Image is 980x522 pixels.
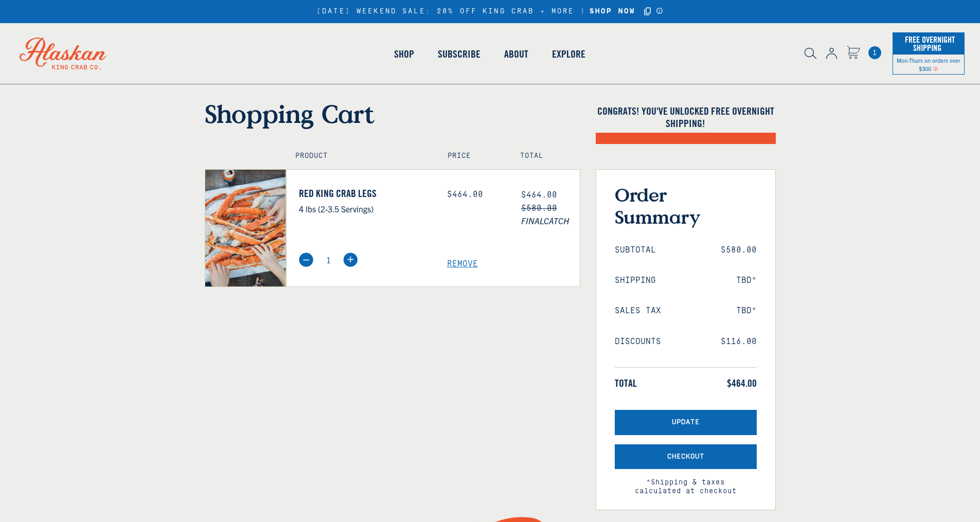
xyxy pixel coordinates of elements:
button: Checkout [615,444,757,470]
a: SHOP NOW [586,7,639,16]
span: Total [615,377,637,389]
span: *Shipping & taxes calculated at checkout [615,469,757,496]
h4: Total [520,152,571,160]
a: Shop [382,25,426,83]
img: Alaskan King Crab Co. logo [5,23,121,84]
a: Explore [540,25,597,83]
span: 1 [868,46,881,59]
span: $464.00 [521,190,557,200]
span: Shipping Notice Icon [933,65,938,72]
a: Announcement Bar Modal [656,7,664,14]
img: minus [299,253,313,267]
a: Cart [847,46,860,61]
s: $580.00 [521,204,557,213]
span: Sales Tax [615,306,661,316]
a: Red King Crab Legs [299,187,432,200]
span: $116.00 [721,337,757,347]
p: 4 lbs (2-3.5 Servings) [299,202,432,215]
h3: Order Summary [615,184,757,228]
span: Mon-Thurs on orders over $300 [897,57,960,72]
div: $464.00 [447,190,506,200]
span: Shipping [615,276,656,285]
img: account [826,48,837,59]
div: [DATE] WEEKEND SALE: 20% OFF KING CRAB + MORE | [316,6,664,17]
h4: Price [448,152,498,160]
h1: Shopping Cart [205,99,580,129]
a: Cart [868,46,881,59]
h4: Congrats! You've unlocked FREE OVERNIGHT SHIPPING! [596,105,776,130]
img: Red King Crab Legs - 4 lbs (2-3.5 Servings) [205,170,286,286]
strong: SHOP NOW [590,7,635,15]
span: Subtotal [615,245,656,255]
h4: Product [295,152,425,160]
span: Discounts [615,337,661,347]
a: Remove [447,259,580,269]
img: search [805,48,816,59]
img: plus [343,253,358,267]
a: About [492,25,540,83]
span: Checkout [667,453,704,461]
span: FINALCATCH [521,214,580,227]
a: Subscribe [426,25,492,83]
span: $464.00 [727,377,757,389]
span: Free Overnight Shipping [902,32,955,56]
span: $580.00 [721,245,757,255]
span: Update [672,418,700,427]
button: Update [615,410,757,435]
